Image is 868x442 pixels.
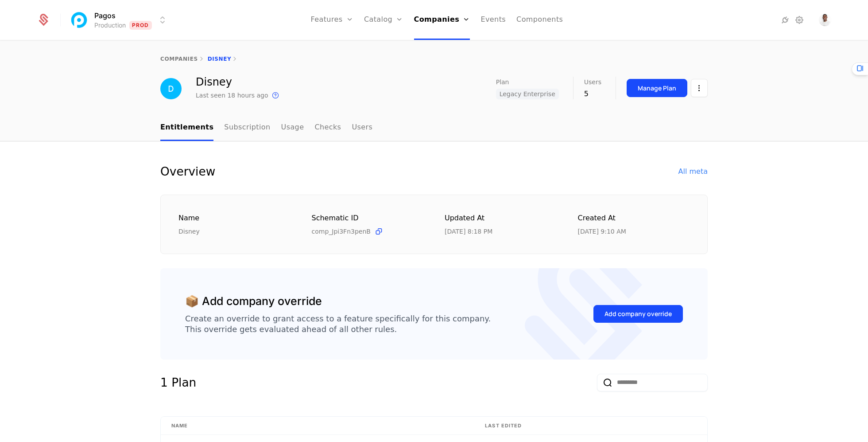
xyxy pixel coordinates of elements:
[196,77,281,87] div: Disney
[196,91,268,100] div: Last seen 18 hours ago
[496,89,559,99] span: Legacy Enterprise
[627,79,687,97] button: Manage Plan
[578,227,626,236] div: 3/28/25, 9:10 AM
[185,293,322,310] div: 📦 Add company override
[578,213,690,224] div: Created at
[819,14,831,26] img: LJ Durante
[160,374,196,391] div: 1 Plan
[819,14,831,26] button: Open user button
[160,115,213,141] a: Entitlements
[604,309,672,318] div: Add company override
[312,213,424,223] div: Schematic ID
[445,213,557,224] div: Updated at
[160,56,198,62] a: companies
[160,115,372,141] ul: Choose Sub Page
[129,21,152,30] span: Prod
[794,15,805,25] a: Settings
[224,115,270,141] a: Subscription
[160,115,708,141] nav: Main
[691,79,708,97] button: Select action
[445,227,492,236] div: 9/4/25, 8:18 PM
[474,417,707,435] th: Last edited
[178,227,291,236] div: Disney
[780,15,790,25] a: Integrations
[185,313,491,335] div: Create an override to grant access to a feature specifically for this company. This override gets...
[352,115,372,141] a: Users
[71,10,168,30] button: Select environment
[160,78,182,99] img: Disney
[160,163,215,180] div: Overview
[593,305,683,323] button: Add company override
[496,79,509,85] span: Plan
[69,9,90,31] img: Pagos
[638,84,676,93] div: Manage Plan
[281,115,304,141] a: Usage
[178,213,291,224] div: Name
[678,166,708,177] div: All meta
[94,10,116,21] span: Pagos
[584,79,601,85] span: Users
[94,21,126,30] div: Production
[161,417,474,435] th: Name
[584,89,601,99] div: 5
[312,227,371,236] span: comp_Jpi3Fn3penB
[314,115,341,141] a: Checks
